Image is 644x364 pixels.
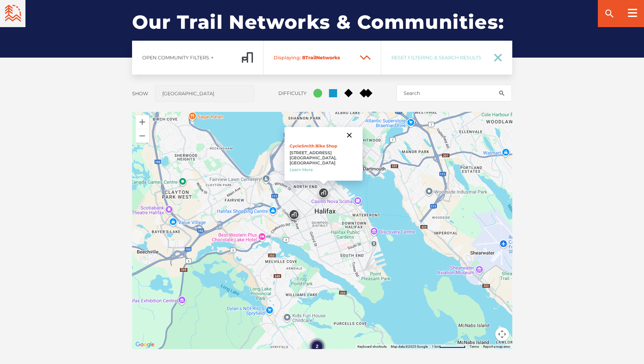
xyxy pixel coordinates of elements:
[274,55,354,61] span: Trail
[391,55,485,61] span: Reset Filtering & Search Results
[309,338,326,355] div: 2
[290,160,335,165] span: [GEOGRAPHIC_DATA]
[132,90,148,97] label: Show
[278,90,307,96] label: Difficulty
[142,55,209,61] span: Open Community Filters
[290,155,336,160] span: [GEOGRAPHIC_DATA],
[381,41,512,75] a: Reset Filtering & Search Results
[397,85,512,102] input: Search
[302,55,305,61] span: 8
[316,55,337,61] span: Network
[210,55,215,60] ion-icon: add
[135,115,149,129] button: Zoom in
[391,345,428,348] span: Map data ©2025 Google
[290,167,313,172] a: Learn More
[290,150,332,155] span: [STREET_ADDRESS]
[495,327,509,341] button: Map camera controls
[135,129,149,143] button: Zoom out
[337,55,340,61] span: s
[483,345,510,348] a: Report a map error
[604,8,615,19] ion-icon: search
[341,127,357,143] button: Close
[430,344,467,349] button: Map Scale: 1 km per 73 pixels
[432,345,439,348] span: 1 km
[134,340,156,349] a: Open this area in Google Maps (opens a new window)
[492,85,512,102] button: search
[498,90,505,97] ion-icon: search
[290,143,337,148] a: CycleSmith Bike Shop
[357,344,387,349] button: Keyboard shortcuts
[470,345,479,348] a: Terms (opens in new tab)
[132,41,263,75] a: Open Community Filtersadd
[134,340,156,349] img: Google
[274,55,301,61] span: Displaying:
